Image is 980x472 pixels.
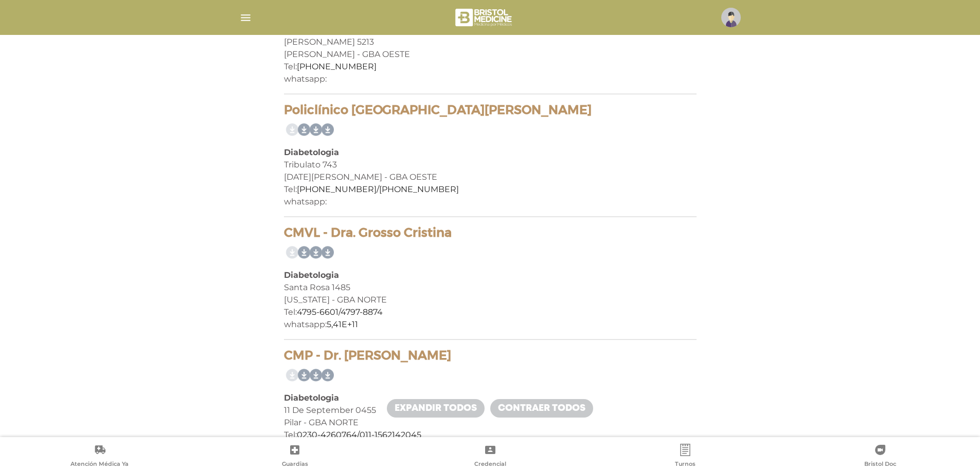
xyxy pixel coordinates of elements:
[284,225,697,240] h4: CMVL - Dra. Grosso Cristina
[387,399,485,418] a: Expandir todos
[284,171,697,183] div: [DATE][PERSON_NAME] - GBA OESTE
[284,103,697,118] h4: Policlínico [GEOGRAPHIC_DATA][PERSON_NAME]
[297,62,377,71] a: [PHONE_NUMBER]
[284,183,697,196] div: Tel:
[327,319,358,329] a: 5,41E+11
[284,48,697,61] div: [PERSON_NAME] - GBA OESTE
[284,281,697,294] div: Santa Rosa 1485
[490,399,593,418] a: Contraer todos
[721,8,741,27] img: profile-placeholder.svg
[284,393,339,403] b: Diabetologia
[297,307,383,317] a: 4795-6601/4797-8874
[284,429,697,441] div: Tel:
[284,348,697,363] h4: CMP - Dr. [PERSON_NAME]
[393,444,587,470] a: Credencial
[70,460,129,469] span: Atención Médica Ya
[297,184,459,194] a: [PHONE_NUMBER]/[PHONE_NUMBER]
[675,460,696,469] span: Turnos
[297,430,421,440] a: 0230-4260764/011-1562142045
[284,270,339,280] b: Diabetologia
[474,460,506,469] span: Credencial
[284,61,697,73] div: Tel:
[284,36,697,48] div: [PERSON_NAME] 5213
[284,417,697,429] div: Pilar - GBA NORTE
[284,159,697,171] div: Tribulato 743
[284,306,697,318] div: Tel:
[284,294,697,306] div: [US_STATE] - GBA NORTE
[282,460,308,469] span: Guardias
[284,147,339,157] b: Diabetologia
[284,318,697,331] div: whatsapp:
[2,444,197,470] a: Atención Médica Ya
[197,444,392,470] a: Guardias
[239,11,252,24] img: Cober_menu-lines-white.svg
[284,196,697,208] div: whatsapp:
[783,444,978,470] a: Bristol Doc
[864,460,896,469] span: Bristol Doc
[454,5,515,30] img: bristol-medicine-blanco.png
[284,73,697,85] div: whatsapp:
[587,444,782,470] a: Turnos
